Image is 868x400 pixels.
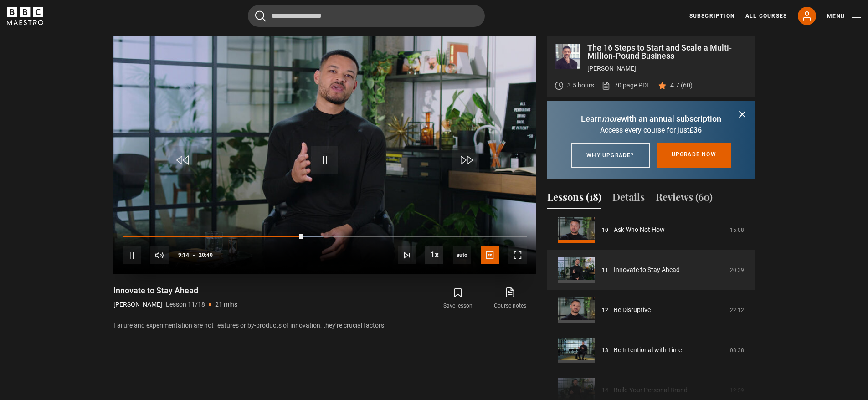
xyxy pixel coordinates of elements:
[425,246,443,264] button: Playback Rate
[199,247,213,263] span: 20:40
[571,143,649,168] a: Why upgrade?
[827,12,861,21] button: Toggle navigation
[453,246,471,264] span: auto
[113,321,536,330] p: Failure and experimentation are not features or by-products of innovation, they’re crucial factors.
[567,81,594,90] p: 3.5 hours
[113,300,162,309] p: [PERSON_NAME]
[166,300,205,309] p: Lesson 11/18
[453,246,471,264] div: Current quality: 1080p
[614,225,665,235] a: Ask Who Not How
[587,44,748,60] p: The 16 Steps to Start and Scale a Multi-Million-Pound Business
[601,81,650,90] a: 70 page PDF
[614,345,682,355] a: Be Intentional with Time
[193,252,195,258] span: -
[432,285,484,312] button: Save lesson
[481,246,499,264] button: Captions
[587,64,748,73] p: [PERSON_NAME]
[248,5,485,27] input: Search
[7,7,43,25] svg: BBC Maestro
[215,300,237,309] p: 21 mins
[398,246,416,264] button: Next Lesson
[745,12,787,20] a: All Courses
[123,246,141,264] button: Pause
[689,126,702,134] span: £36
[547,190,601,209] button: Lessons (18)
[614,305,651,315] a: Be Disruptive
[113,285,237,296] h1: Innovate to Stay Ahead
[656,190,713,209] button: Reviews (60)
[602,114,621,123] i: more
[113,36,536,274] video-js: Video Player
[178,247,189,263] span: 9:14
[689,12,734,20] a: Subscription
[670,81,693,90] p: 4.7 (60)
[123,236,526,238] div: Progress Bar
[657,143,731,168] a: Upgrade now
[484,285,536,312] a: Course notes
[558,113,744,125] p: Learn with an annual subscription
[508,246,527,264] button: Fullscreen
[150,246,169,264] button: Mute
[558,125,744,136] p: Access every course for just
[612,190,645,209] button: Details
[614,265,680,275] a: Innovate to Stay Ahead
[255,10,266,22] button: Submit the search query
